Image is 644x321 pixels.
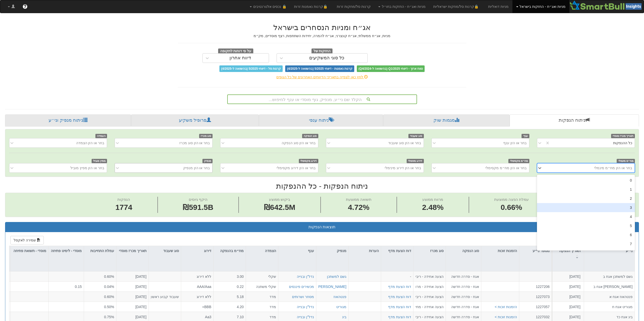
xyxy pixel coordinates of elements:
div: Aa3 [183,314,211,319]
a: ניתוח מנפיק וני״ע [5,114,131,127]
div: 8 [537,249,635,258]
div: הצעה אחידה - ריבית [416,274,444,279]
div: מגוריט אגח ח [586,304,633,309]
div: כל ההנפקות [613,140,632,145]
div: מנפיק [316,246,348,256]
span: דירוג מקסימלי [299,159,318,163]
button: מכשירים פיננסים [289,284,314,289]
div: לחץ כאן לצפייה בתאריכי הדיווחים האחרונים של כל הגופים [174,75,470,80]
div: דוח הצעת מדף [381,246,413,261]
span: הנפקות [117,197,130,202]
div: כל סוגי המשקיעים [309,56,344,61]
div: 1227032 [521,314,550,319]
div: הקלד שם ני״ע, מנפיק, גוף מוסדי או ענף לחיפוש... [228,95,417,104]
div: הצמדה [246,246,278,256]
div: בחר או הזן הצמדה [76,140,105,145]
button: הזמנות זוכות > [495,314,517,319]
button: הזמנות זוכות > [495,304,517,309]
button: נדל"ן ובנייה [297,274,314,279]
button: פנטהאוז [334,294,346,299]
div: סוג שעבוד [149,246,181,256]
span: תשואה ממוצעת [346,197,371,202]
div: 5 [537,221,635,230]
div: 3.00 [216,274,244,279]
button: נדל"ן ובנייה [297,304,314,309]
div: ני״ע [584,246,635,256]
div: [DATE] [554,284,580,289]
div: גשם למשתכן [327,274,346,279]
div: סוג הנפקה [446,246,481,256]
a: דוח הצעת מדף [388,294,411,299]
div: [DATE] [554,304,580,309]
div: 0.60% [86,294,114,299]
div: [DATE] [118,274,147,279]
div: 4 [537,212,635,221]
div: [PERSON_NAME] [317,284,346,289]
div: מדד [248,314,276,319]
button: שמירה לאקסל [10,236,44,244]
a: דוח הצעת מדף [388,305,411,309]
span: על פי דוחות לתקופה [218,48,253,54]
div: 1 [537,185,635,194]
a: ניתוח הנפקות [510,114,639,127]
div: BBB+ [183,304,211,309]
span: טווח ארוך - דיווחי Q1/2025 (בהשוואה ל-Q4/2024) [357,65,425,72]
span: - [410,275,411,279]
a: מניות ואג״ח - החזקות בחו״ל [375,0,429,13]
div: הצעה אחידה - מרווח [416,284,444,289]
div: 0.60% [86,274,114,279]
span: ? [24,4,26,9]
div: 0 [537,176,635,185]
div: מוסדי - לימיט פתיחה [49,246,84,261]
div: ללא דירוג [183,274,211,279]
div: 7 [537,239,635,249]
div: הצעה אחידה - מחיר [416,304,444,309]
div: אגח - סדרה חדשה [448,274,479,279]
img: Smartbull [569,0,644,10]
div: [PERSON_NAME] אגח ב [586,284,633,289]
div: בחר או הזן ענף [503,140,527,145]
a: מגמות שוק [383,114,509,127]
button: ביג [342,314,346,319]
div: [DATE] [554,314,580,319]
a: מניות ואג״ח - החזקות בישראל [512,0,569,13]
div: [DATE] [118,304,147,309]
span: החזקות של [311,48,333,54]
div: 7.10 [216,314,244,319]
span: תאריך מכרז מוסדי [611,134,635,138]
span: מרווח ממוצע [422,197,443,202]
span: סוג הנפקה [302,134,318,138]
div: 1227073 [521,294,550,299]
a: מניות דואליות [484,0,512,13]
a: פרופיל משקיע [131,114,259,127]
span: סוג שעבוד [408,134,424,138]
span: 2.48% [422,202,444,213]
div: בחר או הזן מח״מ מינמלי [594,165,632,170]
div: גשם למשתכן אגח ב [586,274,633,279]
span: דירוג מינימלי [407,159,424,163]
div: 1227206 [521,284,550,289]
span: היקף גיוסים [189,197,207,202]
div: הזמנות זוכות [481,246,519,256]
div: דירוג [181,246,213,256]
div: 0.15 [51,284,82,289]
div: מגוריט [336,304,346,309]
div: 0.50% [86,304,114,309]
div: בחר או הזן סוג שעבוד [388,140,421,145]
span: 0.66% [494,202,529,213]
span: קרנות נאמנות - דיווחי 5/2025 (בהשוואה ל-4/2025) [285,65,354,72]
div: נדל"ן ובנייה [297,314,314,319]
div: AAA/Aaa [183,284,211,289]
div: תאריך הנפקה [552,246,584,261]
div: מדד [248,304,276,309]
div: [DATE] [554,274,580,279]
span: ביקוש ממוצע [269,197,290,202]
h2: אג״ח ומניות הנסחרים בישראל [178,23,466,32]
div: [DATE] [554,294,580,299]
h2: ניתוח הנפקות - כל ההנפקות [5,182,639,190]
